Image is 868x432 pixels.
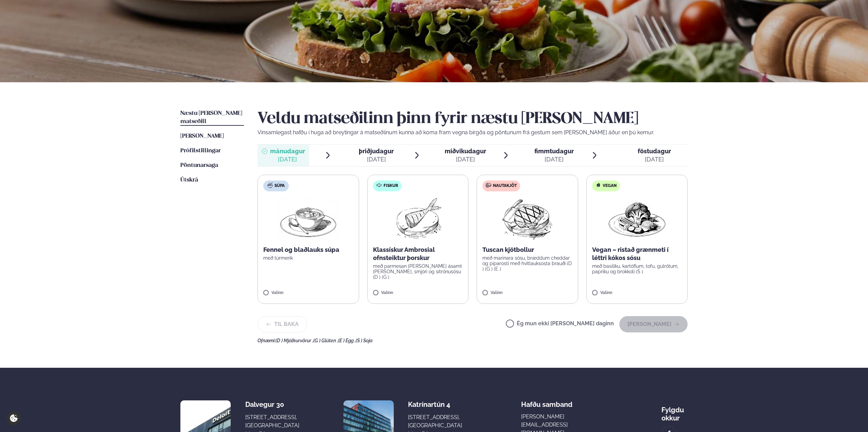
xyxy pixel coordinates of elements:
[384,183,398,189] span: Fiskur
[445,148,486,155] span: miðvikudagur
[274,183,285,189] span: Súpa
[180,133,224,139] span: [PERSON_NAME]
[180,177,198,183] span: Útskrá
[180,132,224,140] a: [PERSON_NAME]
[245,413,299,430] div: [STREET_ADDRESS], [GEOGRAPHIC_DATA]
[534,148,574,155] span: fimmtudagur
[497,197,557,240] img: Beef-Meat.png
[619,316,688,332] button: [PERSON_NAME]
[270,155,305,163] div: [DATE]
[596,183,601,188] img: Vegan.svg
[356,338,373,343] span: (S ) Soja
[521,395,572,409] span: Hafðu samband
[258,338,688,343] div: Ofnæmi:
[278,197,338,240] img: Soup.png
[661,400,688,422] div: Fylgdu okkur
[408,400,462,409] div: Katrínartún 4
[180,109,244,126] a: Næstu [PERSON_NAME] matseðill
[638,155,671,163] div: [DATE]
[607,197,667,240] img: Vegan.png
[408,413,462,430] div: [STREET_ADDRESS], [GEOGRAPHIC_DATA]
[258,109,688,128] h2: Veldu matseðilinn þinn fyrir næstu [PERSON_NAME]
[180,161,218,170] a: Pöntunarsaga
[180,148,221,154] span: Prófílstillingar
[592,246,682,262] p: Vegan – ristað grænmeti í léttri kókos sósu
[180,110,242,124] span: Næstu [PERSON_NAME] matseðill
[263,246,353,254] p: Fennel og blaðlauks súpa
[270,148,305,155] span: mánudagur
[258,316,307,332] button: Til baka
[263,255,353,261] p: með túrmerik
[245,400,299,409] div: Dalvegur 30
[388,197,448,240] img: Fish.png
[258,128,688,137] p: Vinsamlegast hafðu í huga að breytingar á matseðlinum kunna að koma fram vegna birgða og pöntunum...
[180,176,198,184] a: Útskrá
[482,255,572,272] p: með marinara sósu, bræddum cheddar og piparosti með hvítlauksosta brauði (D ) (G ) (E )
[373,263,463,280] p: með parmesan [PERSON_NAME] ásamt [PERSON_NAME], smjöri og sítrónusósu (D ) (G )
[482,246,572,254] p: Tuscan kjötbollur
[493,183,517,189] span: Nautakjöt
[180,162,218,168] span: Pöntunarsaga
[376,183,382,188] img: fish.svg
[592,263,682,274] p: með basilíku, kartöflum, tofu, gulrótum, papriku og brokkolí (S )
[486,183,491,188] img: beef.svg
[373,246,463,262] p: Klassískur Ambrosial ofnsteiktur þorskur
[276,338,313,343] span: (D ) Mjólkurvörur ,
[534,155,574,163] div: [DATE]
[359,155,394,163] div: [DATE]
[180,147,221,155] a: Prófílstillingar
[313,338,338,343] span: (G ) Glúten ,
[7,411,21,425] a: Cookie settings
[638,148,671,155] span: föstudagur
[338,338,356,343] span: (E ) Egg ,
[445,155,486,163] div: [DATE]
[267,183,273,188] img: soup.svg
[359,148,394,155] span: þriðjudagur
[603,183,617,189] span: Vegan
